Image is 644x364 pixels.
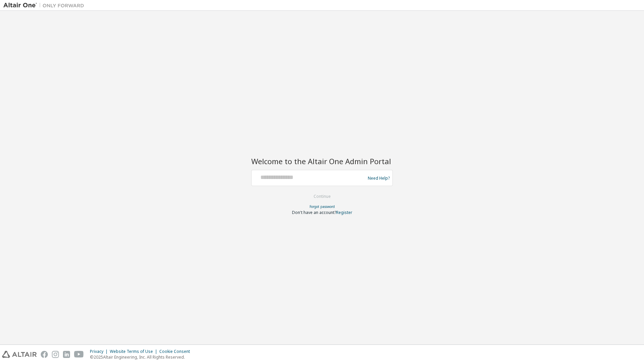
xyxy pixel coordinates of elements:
img: linkedin.svg [63,351,70,358]
p: © 2025 Altair Engineering, Inc. All Rights Reserved. [90,354,194,360]
img: instagram.svg [52,351,59,358]
a: Forgot password [310,204,335,209]
img: youtube.svg [74,351,84,358]
img: altair_logo.svg [2,351,37,358]
div: Cookie Consent [159,349,194,354]
a: Register [336,210,352,215]
img: facebook.svg [41,351,48,358]
div: Website Terms of Use [110,349,159,354]
span: Don't have an account? [292,210,336,215]
div: Privacy [90,349,110,354]
img: Altair One [3,2,88,9]
h2: Welcome to the Altair One Admin Portal [251,156,393,166]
